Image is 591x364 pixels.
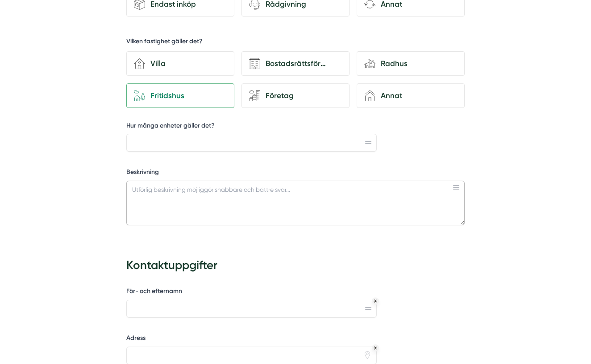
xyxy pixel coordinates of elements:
label: För- och efternamn [126,287,377,298]
label: Beskrivning [126,168,465,179]
div: Obligatoriskt [374,299,377,303]
h5: Vilken fastighet gäller det? [126,37,203,48]
label: Adress [126,334,377,345]
div: Obligatoriskt [374,346,377,350]
label: Hur många enheter gäller det? [126,121,377,132]
h3: Kontaktuppgifter [126,254,465,279]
